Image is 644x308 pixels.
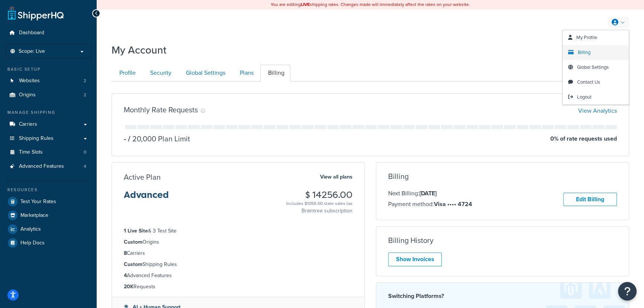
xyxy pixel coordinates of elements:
a: Websites 2 [6,74,91,88]
p: 0 % of rate requests used [550,134,617,144]
span: Contact Us [577,78,600,86]
h3: $ 14256.00 [286,190,352,200]
a: Help Docs [6,236,91,250]
strong: 20K [124,283,133,291]
a: Billing [260,65,290,81]
span: Global Settings [577,64,609,71]
span: / [128,133,131,144]
span: Time Slots [19,149,43,155]
a: Global Settings [178,65,231,81]
a: My Profile [563,30,629,45]
li: Advanced Features [6,160,91,173]
a: Dashboard [6,26,91,40]
h3: Billing History [388,236,434,244]
a: Security [142,65,177,81]
a: Advanced Features 4 [6,160,91,173]
div: Manage Shipping [6,109,91,116]
span: 2 [84,78,86,84]
li: Advanced Features [124,272,352,280]
a: Show Invoices [388,253,442,266]
h3: Advanced [124,190,169,206]
a: Analytics [6,222,91,236]
span: Advanced Features [19,163,64,170]
a: Contact Us [563,75,629,90]
span: My Profile [576,34,597,41]
p: Payment method: [388,199,472,209]
li: Shipping Rules [124,260,352,269]
div: Resources [6,187,91,193]
span: Websites [19,78,40,84]
h3: Monthly Rate Requests [124,106,198,114]
a: Edit Billing [563,193,617,206]
li: Websites [6,74,91,88]
span: 2 [84,92,86,98]
span: Billing [578,49,590,56]
a: Carriers [6,118,91,131]
strong: 8 [124,249,127,257]
h3: Active Plan [124,173,161,181]
h1: My Account [112,43,167,57]
li: Origins [124,238,352,246]
strong: Custom [124,238,142,246]
div: Includes $1056.00 state sales tax [286,200,352,207]
b: LIVE [301,1,310,8]
span: Analytics [20,226,41,232]
h4: Switching Platforms? [388,292,617,301]
a: Test Your Rates [6,195,91,208]
li: Time Slots [6,145,91,159]
p: Braintree subscription [286,207,352,215]
a: Billing [563,45,629,60]
p: - [124,134,126,144]
strong: Custom [124,260,142,268]
p: Next Billing: [388,189,472,198]
span: Logout [577,93,592,100]
div: Basic Setup [6,66,91,73]
a: View Analytics [578,106,617,115]
span: Origins [19,92,36,98]
a: Shipping Rules [6,132,91,145]
li: Origins [6,88,91,102]
span: Marketplace [20,212,48,219]
li: Requests [124,283,352,291]
span: 4 [84,163,86,170]
span: Help Docs [20,240,45,246]
span: Carriers [19,121,37,128]
button: Open Resource Center [618,282,637,301]
p: 20,000 Plan Limit [126,134,190,144]
a: Plans [232,65,260,81]
a: Global Settings [563,60,629,75]
a: ShipperHQ Home [8,6,64,20]
li: & 3 Test Site [124,227,352,235]
a: Origins 2 [6,88,91,102]
span: Dashboard [19,30,44,36]
a: View all plans [320,172,352,182]
span: Scope: Live [19,48,45,55]
span: Test Your Rates [20,199,56,205]
li: Carriers [124,249,352,257]
strong: 4 [124,272,127,279]
span: Shipping Rules [19,135,54,142]
a: Logout [563,90,629,105]
h3: Billing [388,172,409,180]
a: Marketplace [6,209,91,222]
strong: Visa •••• 4724 [434,200,472,208]
a: Time Slots 0 [6,145,91,159]
strong: 1 Live Site [124,227,148,235]
a: Profile [112,65,142,81]
strong: [DATE] [419,189,437,198]
span: 0 [84,149,86,155]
